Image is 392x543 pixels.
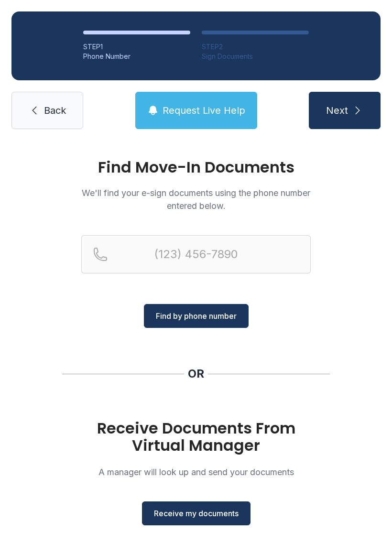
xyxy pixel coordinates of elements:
[188,366,204,381] div: OR
[81,235,311,273] input: Reservation phone number
[326,104,348,117] span: Next
[202,52,309,61] div: Sign Documents
[81,160,311,175] h1: Find Move-In Documents
[44,104,66,117] span: Back
[81,186,311,212] p: We'll find your e-sign documents using the phone number entered below.
[156,310,237,322] span: Find by phone number
[163,104,245,117] span: Request Live Help
[202,42,309,52] div: STEP 2
[154,508,239,519] span: Receive my documents
[81,466,311,478] p: A manager will look up and send your documents
[81,420,311,454] h1: Receive Documents From Virtual Manager
[83,52,190,61] div: Phone Number
[83,42,190,52] div: STEP 1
